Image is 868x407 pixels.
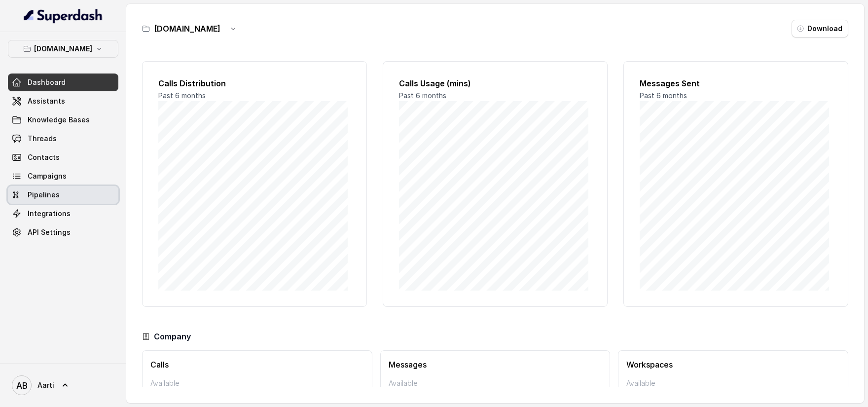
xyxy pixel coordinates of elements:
span: Past 6 months [399,91,446,100]
button: Download [792,20,848,37]
span: API Settings [28,227,71,237]
p: Available [626,378,840,388]
a: Aarti [8,371,118,399]
a: Integrations [8,205,118,222]
span: Integrations [28,209,71,219]
span: Threads [28,134,57,144]
p: Available [150,378,364,388]
span: Assistants [28,96,65,106]
p: Available [389,378,602,388]
span: Knowledge Bases [28,115,90,125]
span: Past 6 months [158,91,206,100]
a: Assistants [8,92,118,110]
h3: Messages [389,359,602,370]
img: light.svg [24,8,103,24]
a: Knowledge Bases [8,111,118,129]
span: Aarti [37,380,54,390]
a: Pipelines [8,186,118,204]
span: Contacts [28,152,60,162]
a: Dashboard [8,74,118,91]
span: Campaigns [28,171,67,181]
span: Pipelines [28,190,60,200]
a: API Settings [8,223,118,241]
button: [DOMAIN_NAME] [8,40,118,58]
a: Threads [8,130,118,148]
h3: Calls [150,359,364,370]
text: AB [16,380,28,391]
h3: Company [154,331,191,342]
h3: [DOMAIN_NAME] [154,23,220,35]
a: Contacts [8,148,118,166]
span: Dashboard [28,77,66,87]
p: [DOMAIN_NAME] [34,43,92,55]
h3: Workspaces [626,359,840,370]
span: Past 6 months [640,91,687,100]
h2: Calls Usage (mins) [399,77,591,89]
a: Campaigns [8,167,118,185]
h2: Messages Sent [640,77,832,89]
h2: Calls Distribution [158,77,351,89]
